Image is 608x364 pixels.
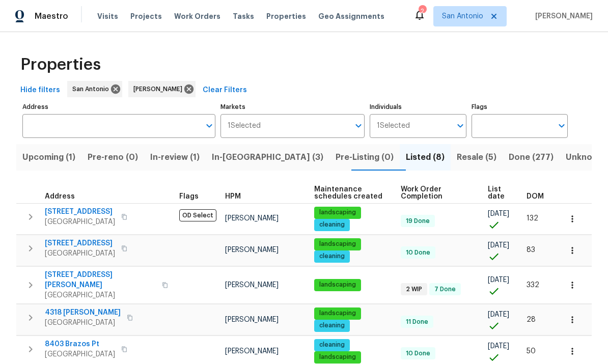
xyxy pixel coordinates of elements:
[202,119,216,133] button: Open
[45,307,121,318] span: 4318 [PERSON_NAME]
[67,81,122,97] div: San Antonio
[377,122,410,130] span: 1 Selected
[45,207,115,217] span: [STREET_ADDRESS]
[531,11,593,21] span: [PERSON_NAME]
[20,84,60,97] span: Hide filters
[442,11,483,21] span: San Antonio
[527,246,535,254] span: 83
[22,150,75,164] span: Upcoming (1)
[318,11,384,21] span: Geo Assignments
[315,353,360,361] span: landscaping
[266,11,306,21] span: Properties
[527,193,544,200] span: DOM
[22,104,215,110] label: Address
[406,150,445,164] span: Listed (8)
[212,150,323,164] span: In-[GEOGRAPHIC_DATA] (3)
[315,281,360,289] span: landscaping
[225,215,279,222] span: [PERSON_NAME]
[370,104,466,110] label: Individuals
[45,349,115,359] span: [GEOGRAPHIC_DATA]
[336,150,394,164] span: Pre-Listing (0)
[179,193,199,200] span: Flags
[45,248,115,259] span: [GEOGRAPHIC_DATA]
[174,11,220,21] span: Work Orders
[133,84,186,94] span: [PERSON_NAME]
[401,186,471,200] span: Work Order Completion
[488,276,509,284] span: [DATE]
[45,270,156,290] span: [STREET_ADDRESS][PERSON_NAME]
[45,238,115,248] span: [STREET_ADDRESS]
[402,349,434,358] span: 10 Done
[314,186,383,200] span: Maintenance schedules created
[488,242,509,249] span: [DATE]
[45,290,156,300] span: [GEOGRAPHIC_DATA]
[225,246,279,254] span: [PERSON_NAME]
[527,282,539,289] span: 332
[315,341,349,349] span: cleaning
[45,217,115,227] span: [GEOGRAPHIC_DATA]
[527,215,538,222] span: 132
[315,220,349,229] span: cleaning
[225,316,279,323] span: [PERSON_NAME]
[315,321,349,330] span: cleaning
[453,119,467,133] button: Open
[233,13,254,20] span: Tasks
[45,339,115,349] span: 8403 Brazos Pt
[315,309,360,318] span: landscaping
[150,150,200,164] span: In-review (1)
[72,84,113,94] span: San Antonio
[179,209,216,221] span: OD Select
[509,150,554,164] span: Done (277)
[16,81,64,100] button: Hide filters
[220,104,365,110] label: Markets
[315,208,360,217] span: landscaping
[402,318,432,326] span: 11 Done
[419,6,426,16] div: 2
[35,11,68,21] span: Maestro
[45,193,75,200] span: Address
[488,186,509,200] span: List date
[472,104,568,110] label: Flags
[527,316,536,323] span: 28
[488,311,509,318] span: [DATE]
[225,193,241,200] span: HPM
[315,240,360,248] span: landscaping
[128,81,196,97] div: [PERSON_NAME]
[351,119,366,133] button: Open
[20,60,101,70] span: Properties
[430,285,460,294] span: 7 Done
[488,343,509,350] span: [DATE]
[402,217,434,226] span: 19 Done
[130,11,162,21] span: Projects
[315,252,349,261] span: cleaning
[45,318,121,328] span: [GEOGRAPHIC_DATA]
[203,84,247,97] span: Clear Filters
[228,122,261,130] span: 1 Selected
[402,285,426,294] span: 2 WIP
[225,348,279,355] span: [PERSON_NAME]
[555,119,569,133] button: Open
[402,248,434,257] span: 10 Done
[97,11,118,21] span: Visits
[488,210,509,217] span: [DATE]
[199,81,251,100] button: Clear Filters
[225,282,279,289] span: [PERSON_NAME]
[88,150,138,164] span: Pre-reno (0)
[457,150,496,164] span: Resale (5)
[527,348,536,355] span: 50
